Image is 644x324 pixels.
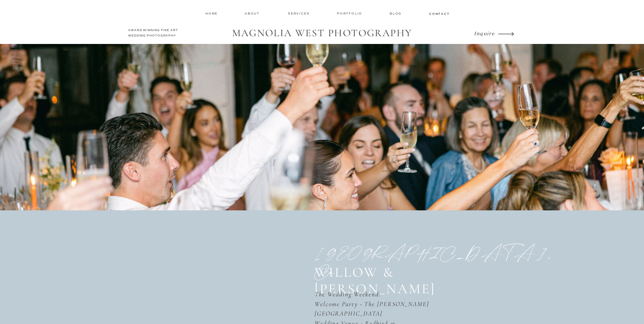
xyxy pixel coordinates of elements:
[429,11,449,16] a: contact
[337,11,364,16] a: Portfolio
[315,264,491,281] p: WILLOW & [PERSON_NAME]
[205,11,218,16] a: home
[390,11,403,16] a: Blog
[288,11,311,16] a: services
[315,245,512,264] h1: [GEOGRAPHIC_DATA], Ca
[474,28,496,38] a: Inquire
[128,28,188,40] h2: AWARD WINNING FINE ART WEDDING PHOTOGRAPHY
[245,11,262,16] a: about
[474,30,495,36] i: Inquire
[227,27,417,40] a: MAGNOLIA WEST PHOTOGRAPHY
